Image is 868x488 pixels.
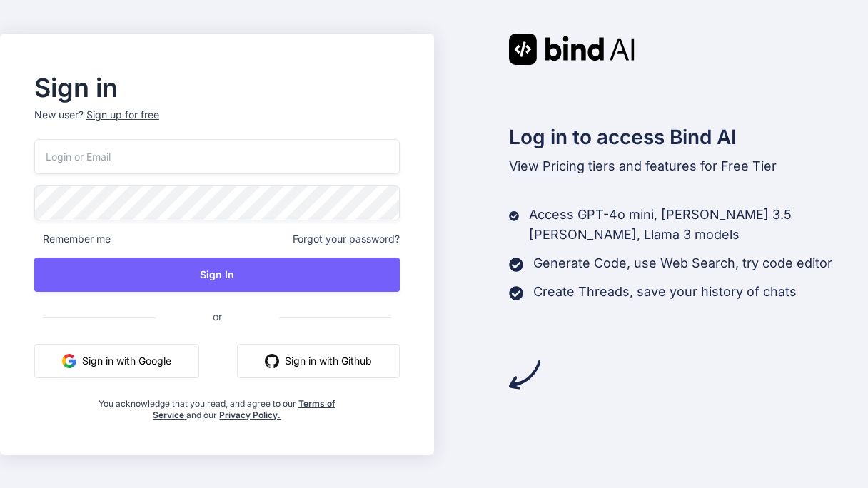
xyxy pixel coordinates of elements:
[529,205,868,245] p: Access GPT-4o mini, [PERSON_NAME] 3.5 [PERSON_NAME], Llama 3 models
[34,344,199,378] button: Sign in with Google
[219,410,281,420] a: Privacy Policy.
[509,34,635,65] img: Bind AI logo
[533,253,832,273] p: Generate Code, use Web Search, try code editor
[237,344,400,378] button: Sign in with Github
[34,108,400,139] p: New user?
[509,359,540,390] img: arrow
[95,390,338,421] div: You acknowledge that you read, and agree to our and our
[265,354,279,368] img: github
[153,398,335,420] a: Terms of Service
[509,158,585,173] span: View Pricing
[533,282,797,302] p: Create Threads, save your history of chats
[34,139,400,174] input: Login or Email
[62,354,76,368] img: google
[156,299,279,334] span: or
[293,232,400,246] span: Forgot your password?
[34,258,400,292] button: Sign In
[509,122,868,152] h2: Log in to access Bind AI
[86,108,159,122] div: Sign up for free
[34,232,111,246] span: Remember me
[34,76,400,99] h2: Sign in
[509,156,868,176] p: tiers and features for Free Tier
